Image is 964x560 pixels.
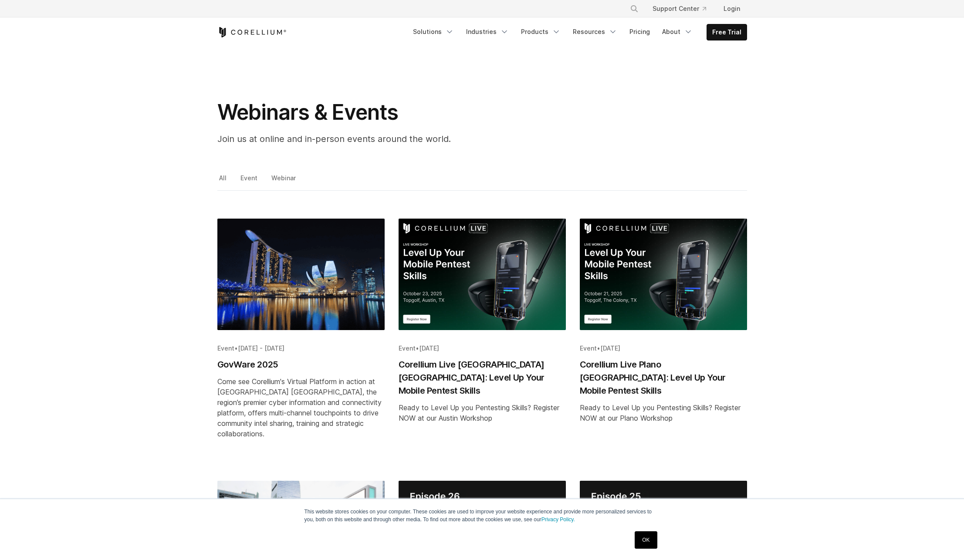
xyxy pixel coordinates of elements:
div: Navigation Menu [619,1,747,17]
span: Event [217,344,234,352]
a: About [657,24,698,40]
p: This website stores cookies on your computer. These cookies are used to improve your website expe... [304,508,660,523]
span: [DATE] [419,344,439,352]
a: OK [635,531,657,549]
a: Blog post summary: Corellium Live Austin TX: Level Up Your Mobile Pentest Skills [399,219,566,467]
a: Products [516,24,566,40]
img: GovWare 2025 [217,219,385,330]
h2: GovWare 2025 [217,358,385,371]
a: Privacy Policy. [541,516,575,523]
div: Come see Corellium's Virtual Platform in action at [GEOGRAPHIC_DATA] [GEOGRAPHIC_DATA], the regio... [217,376,385,439]
div: Ready to Level Up you Pentesting Skills? Register NOW at our Austin Workshop [399,402,566,423]
a: Free Trial [707,24,747,40]
a: Solutions [408,24,459,40]
div: • [217,344,385,353]
img: Corellium Live Plano TX: Level Up Your Mobile Pentest Skills [580,219,747,330]
div: • [399,344,566,353]
a: Industries [461,24,514,40]
a: Corellium Home [217,27,287,37]
button: Search [626,1,642,17]
a: All [217,172,230,190]
span: Event [399,344,416,352]
div: Navigation Menu [408,24,747,40]
img: Corellium Live Austin TX: Level Up Your Mobile Pentest Skills [399,219,566,330]
a: Blog post summary: GovWare 2025 [217,219,385,467]
div: • [580,344,747,353]
a: Blog post summary: Corellium Live Plano TX: Level Up Your Mobile Pentest Skills [580,219,747,467]
div: Ready to Level Up you Pentesting Skills? Register NOW at our Plano Workshop [580,402,747,423]
h2: Corellium Live [GEOGRAPHIC_DATA] [GEOGRAPHIC_DATA]: Level Up Your Mobile Pentest Skills [399,358,566,397]
span: [DATE] [600,344,620,352]
a: Webinar [270,172,299,190]
a: Login [717,1,747,17]
a: Pricing [624,24,655,40]
a: Event [239,172,260,190]
a: Resources [568,24,622,40]
span: Event [580,344,597,352]
a: Support Center [646,1,713,17]
p: Join us at online and in-person events around the world. [217,132,566,145]
span: [DATE] - [DATE] [238,344,284,352]
h2: Corellium Live Plano [GEOGRAPHIC_DATA]: Level Up Your Mobile Pentest Skills [580,358,747,397]
h1: Webinars & Events [217,99,566,125]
